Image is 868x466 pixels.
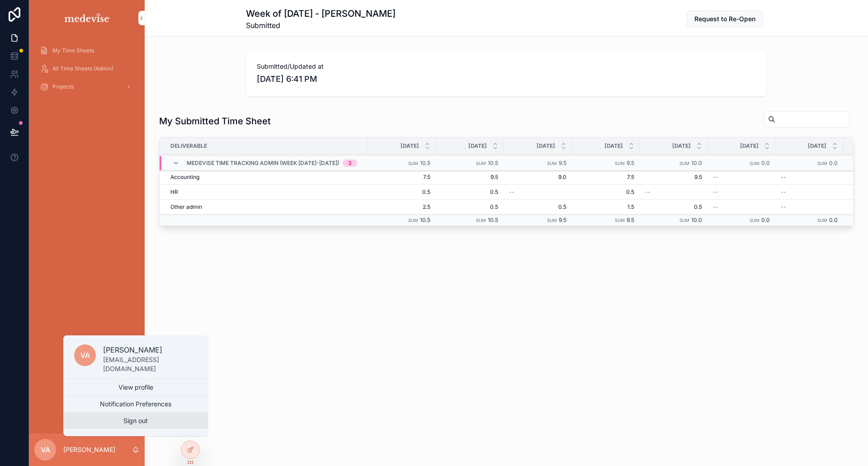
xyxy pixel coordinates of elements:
span: 0.5 [441,188,498,196]
span: 0.5 [441,203,498,211]
h1: My Submitted Time Sheet [159,115,271,127]
p: [PERSON_NAME] [103,344,197,355]
span: [DATE] [468,142,487,150]
span: Medevise Time Tracking ADMIN (week [DATE]-[DATE]) [187,160,339,167]
button: Request to Re-Open [687,11,763,27]
span: 9.5 [559,160,566,166]
span: 0.0 [761,217,770,223]
span: 1.5 [577,203,634,211]
span: 10.0 [691,160,702,166]
span: [DATE] [604,142,623,150]
button: Sign out [63,413,208,429]
span: 0.0 [829,217,838,223]
small: Sum [408,161,418,166]
span: HR [170,188,178,196]
span: My Time Sheets [52,47,94,54]
span: 9.5 [645,174,702,181]
p: [EMAIL_ADDRESS][DOMAIN_NAME] [103,355,197,373]
span: 9.5 [441,174,498,181]
span: 2.5 [373,203,430,211]
small: Sum [615,218,625,223]
span: 0.5 [509,203,566,211]
span: -- [713,203,718,211]
span: Other admin [170,203,202,211]
div: scrollable content [29,36,145,107]
span: 9.5 [627,217,634,223]
small: Sum [679,161,689,166]
span: 10.0 [691,217,702,223]
span: -- [781,188,786,196]
span: VA [41,444,50,455]
div: 3 [348,160,352,167]
small: Sum [547,161,557,166]
button: Notification Preferences [63,396,208,412]
small: Sum [817,161,827,166]
span: Deliverable [170,142,207,150]
span: -- [713,188,718,196]
span: Submitted/Updated at [257,62,756,71]
img: App logo [63,11,111,25]
span: 9.0 [509,174,566,181]
small: Sum [476,218,486,223]
span: 0.0 [829,160,838,166]
span: [DATE] [401,142,419,150]
small: Sum [615,161,625,166]
small: Sum [679,218,689,223]
small: Sum [750,161,759,166]
span: 0.5 [373,188,430,196]
span: [DATE] [740,142,759,150]
iframe: Spotlight [1,43,10,52]
p: [PERSON_NAME] [63,445,115,454]
span: -- [713,174,718,181]
h1: Week of [DATE] - [PERSON_NAME] [246,7,396,20]
span: Submitted [246,20,396,31]
span: VA [80,350,90,361]
span: 7.5 [373,174,430,181]
span: Projects [52,83,74,90]
span: 10.5 [488,160,498,166]
span: -- [781,203,786,211]
span: -- [645,188,651,196]
span: 7.5 [577,174,634,181]
small: Sum [817,218,827,223]
small: Sum [750,218,759,223]
span: [DATE] [672,142,691,150]
span: 0.5 [645,203,702,211]
span: Request to Re-Open [694,14,755,24]
small: Sum [408,218,418,223]
span: [DATE] [537,142,555,150]
span: -- [509,188,514,196]
span: 10.5 [420,160,430,166]
span: 10.5 [420,217,430,223]
span: 9.5 [627,160,634,166]
span: Accounting [170,174,199,181]
span: 0.5 [577,188,634,196]
span: -- [781,174,786,181]
a: View profile [63,379,208,395]
span: [DATE] 6:41 PM [257,73,756,85]
small: Sum [476,161,486,166]
a: All Time Sheets (Admin) [34,61,139,77]
a: Projects [34,79,139,95]
a: My Time Sheets [34,42,139,59]
span: 9.5 [559,217,566,223]
span: All Time Sheets (Admin) [52,65,113,72]
span: 0.0 [761,160,770,166]
span: 10.5 [488,217,498,223]
small: Sum [547,218,557,223]
span: [DATE] [808,142,826,150]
